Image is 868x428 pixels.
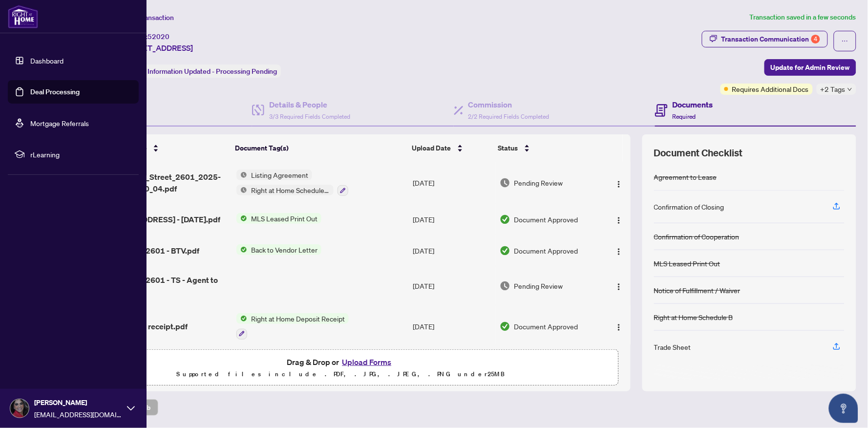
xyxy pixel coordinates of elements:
div: 4 [811,35,820,43]
td: [DATE] [409,266,495,305]
span: [PERSON_NAME] [34,397,122,408]
td: [DATE] [409,235,495,266]
span: Document Approved [514,321,578,332]
img: Document Status [500,177,510,188]
div: Status: [121,64,281,78]
button: Logo [611,212,627,227]
span: Update for Admin Review [771,60,850,75]
img: Logo [615,283,623,291]
span: Right at Home Schedule B [247,185,334,195]
span: Requires Additional Docs [732,84,809,94]
img: Status Icon [236,244,247,255]
span: +2 Tags [821,84,846,95]
span: MLS Leased Print Out [247,213,321,224]
div: Agreement to Lease [654,171,717,182]
img: Status Icon [236,185,247,195]
button: Status IconRight at Home Deposit Receipt [236,313,349,340]
span: 52020 [148,32,169,41]
p: Supported files include .PDF, .JPG, .JPEG, .PNG under 25 MB [69,368,613,380]
img: Profile Icon [10,399,29,418]
span: rLearning [30,149,132,160]
span: 5791 Yonge 2601 - BTV.pdf [101,245,199,257]
th: (13) File Name [96,134,232,162]
span: Pending Review [514,177,563,188]
span: Pending Review [514,280,563,291]
button: Logo [611,175,627,191]
button: Upload Forms [339,356,394,368]
span: 2/2 Required Fields Completed [468,113,550,120]
img: Logo [615,248,623,256]
h4: Documents [673,99,713,110]
span: Required [673,113,696,120]
img: Logo [615,216,623,224]
button: Transaction Communication4 [702,31,828,47]
button: Open asap [829,394,858,423]
span: Upload Date [412,143,451,153]
span: Right at Home Deposit Receipt [247,313,349,324]
span: down [847,87,852,92]
span: Drag & Drop or [287,356,394,368]
button: Logo [611,243,627,258]
span: [STREET_ADDRESS] - [DATE].pdf [101,214,220,225]
img: Document Status [500,280,510,291]
img: Document Status [500,321,510,332]
span: [EMAIL_ADDRESS][DOMAIN_NAME] [34,409,122,420]
div: Confirmation of Cooperation [654,231,740,242]
article: Transaction saved in a few seconds [750,12,856,23]
img: Status Icon [236,313,247,324]
span: Status [498,143,518,153]
th: Document Tag(s) [231,134,408,162]
span: ellipsis [842,38,848,44]
img: Document Status [500,245,510,256]
button: Update for Admin Review [764,59,856,76]
span: Listing Agreement [247,170,312,180]
a: Mortgage Referrals [30,119,89,128]
img: Logo [615,323,623,331]
button: Status IconBack to Vendor Letter [236,244,321,255]
span: [STREET_ADDRESS] [121,42,193,54]
td: [DATE] [409,162,495,204]
span: Document Checklist [654,146,743,160]
button: Status IconListing AgreementStatus IconRight at Home Schedule B [236,170,348,196]
span: Document Approved [514,214,578,225]
div: Confirmation of Closing [654,201,724,212]
td: [DATE] [409,204,495,235]
button: Logo [611,319,627,334]
span: 3/3 Required Fields Completed [269,113,350,120]
span: Document Approved [514,245,578,256]
span: 5791 Yonge 2601 - TS - Agent to Review.pdf [101,274,229,298]
a: Deal Processing [30,87,80,96]
span: 5791_Yonge_Street_2601_2025-09-08_10_40_04.pdf [101,171,229,194]
div: Notice of Fulfillment / Waiver [654,285,741,296]
img: logo [8,5,38,28]
th: Status [494,134,599,162]
div: Right at Home Schedule B [654,312,733,322]
td: [DATE] [409,305,495,347]
div: Transaction Communication [721,31,820,47]
img: Document Status [500,214,510,225]
img: Logo [615,180,623,188]
img: Status Icon [236,213,247,224]
h4: Commission [468,99,550,110]
div: Trade Sheet [654,342,691,352]
span: View Transaction [122,13,174,22]
th: Upload Date [408,134,494,162]
button: Status IconMLS Leased Print Out [236,213,321,224]
span: Back to Vendor Letter [247,244,321,255]
h4: Details & People [269,99,350,110]
span: Information Updated - Processing Pending [148,67,277,76]
button: Logo [611,278,627,294]
div: MLS Leased Print Out [654,258,720,269]
img: Status Icon [236,170,247,180]
a: Dashboard [30,56,64,65]
span: Drag & Drop orUpload FormsSupported files include .PDF, .JPG, .JPEG, .PNG under25MB [63,350,618,386]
